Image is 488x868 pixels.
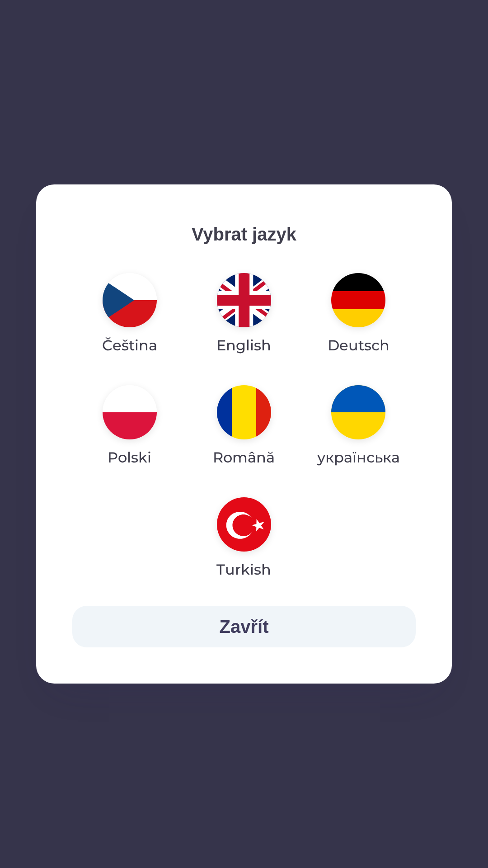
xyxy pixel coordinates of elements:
[80,266,179,363] button: Čeština
[72,606,416,647] button: Zavřít
[216,559,271,580] p: Turkish
[328,335,389,356] p: Deutsch
[81,378,178,476] button: Polski
[108,447,151,468] p: Polski
[191,378,296,476] button: Română
[217,385,271,439] img: ro flag
[103,385,157,439] img: pl flag
[217,273,271,327] img: en flag
[317,447,400,468] p: українська
[301,378,416,476] button: українська
[102,335,157,356] p: Čeština
[306,266,411,363] button: Deutsch
[195,490,293,588] button: Turkish
[195,266,293,363] button: English
[72,221,416,248] p: Vybrat jazyk
[331,385,385,439] img: uk flag
[103,273,157,327] img: cs flag
[213,447,275,468] p: Română
[331,273,385,327] img: de flag
[217,497,271,552] img: tr flag
[216,335,271,356] p: English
